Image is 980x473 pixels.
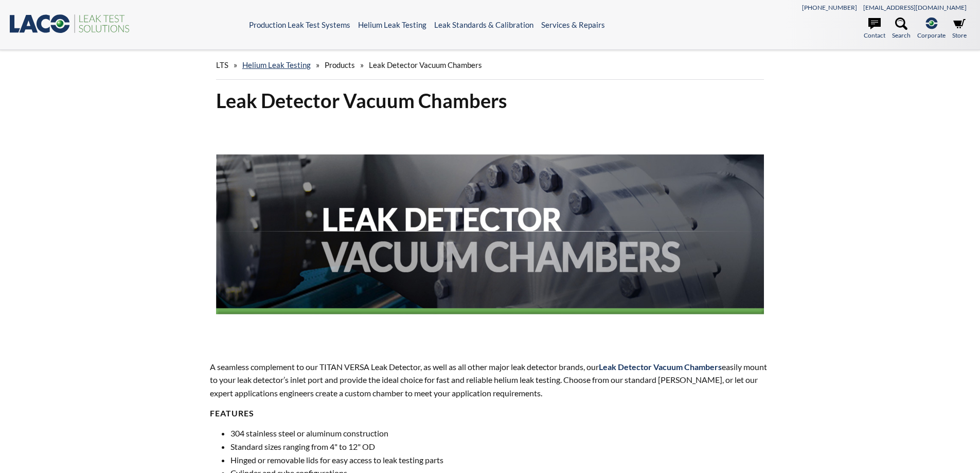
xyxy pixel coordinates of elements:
a: Leak Standards & Calibration [434,20,533,29]
a: Services & Repairs [541,20,605,29]
span: Leak Detector Vacuum Chambers [369,60,482,69]
span: Corporate [917,30,946,40]
a: Store [952,17,967,40]
a: Search [892,17,911,40]
a: Contact [864,17,885,40]
div: » » » [216,50,764,80]
a: [EMAIL_ADDRESS][DOMAIN_NAME] [863,4,967,11]
a: Helium Leak Testing [358,20,426,29]
h4: Features [210,408,771,419]
li: 304 stainless steel or aluminum construction [230,427,771,440]
a: Helium Leak Testing [242,60,311,69]
p: A seamless complement to our TITAN VERSA Leak Detector, as well as all other major leak detector ... [210,360,771,400]
li: Standard sizes ranging from 4" to 12" OD [230,440,771,453]
span: Products [325,60,355,69]
li: Hinged or removable lids for easy access to leak testing parts [230,453,771,467]
a: Production Leak Test Systems [249,20,350,29]
h1: Leak Detector Vacuum Chambers [216,88,764,113]
a: [PHONE_NUMBER] [802,4,857,11]
img: Leak Test Vacuum Chambers header [216,121,764,341]
span: LTS [216,60,228,69]
strong: Leak Detector Vacuum Chambers [599,362,722,372]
